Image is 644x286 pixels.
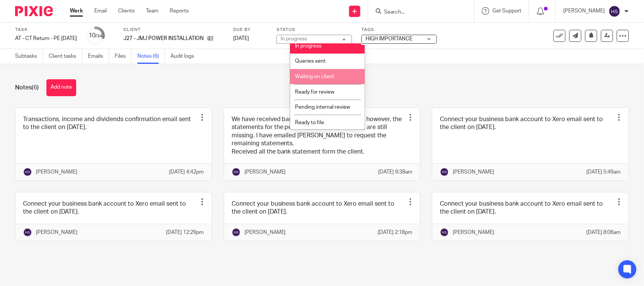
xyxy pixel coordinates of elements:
p: [DATE] 12:29pm [166,229,204,236]
span: Pending internal review [295,105,350,110]
p: [DATE] 2:18pm [378,229,412,236]
label: Tags [361,27,437,33]
p: [PERSON_NAME] [244,229,286,236]
img: svg%3E [232,168,241,177]
div: AT - CT Return - PE 30-11-2024 [15,35,77,42]
p: [PERSON_NAME] [36,168,77,176]
p: [DATE] 5:49am [587,168,621,176]
a: Reports [170,7,189,15]
a: Clients [118,7,135,15]
p: [DATE] 9:38am [378,168,412,176]
p: [PERSON_NAME] [563,7,605,15]
p: [DATE] 8:06am [587,229,621,236]
a: Audit logs [171,49,200,64]
span: (6) [32,85,39,91]
a: Team [146,7,158,15]
a: Work [70,7,83,15]
h1: Notes [15,84,39,92]
img: svg%3E [232,228,241,237]
p: [DATE] 4:42pm [169,168,204,176]
span: In progress [295,43,321,49]
button: Add note [46,79,76,96]
span: [DATE] [233,36,249,41]
a: Files [115,49,132,64]
label: Status [277,27,352,33]
p: J27 - JMJ POWER INSTALLATION LTD [123,35,204,42]
img: svg%3E [609,5,621,17]
label: Client [123,27,224,33]
a: Emails [88,49,109,64]
a: Email [94,7,107,15]
div: In progress [281,36,307,42]
img: svg%3E [23,228,32,237]
span: Waiting on client [295,74,334,79]
div: 10 [89,31,102,40]
img: svg%3E [23,168,32,177]
input: Search [383,9,451,16]
p: [PERSON_NAME] [453,168,494,176]
p: [PERSON_NAME] [244,168,286,176]
span: Ready for review [295,89,334,95]
a: Subtasks [15,49,43,64]
img: Pixie [15,6,53,16]
div: AT - CT Return - PE [DATE] [15,35,77,42]
p: [PERSON_NAME] [36,229,77,236]
p: [PERSON_NAME] [453,229,494,236]
span: Queries sent [295,58,326,64]
span: Get Support [492,8,521,14]
small: /34 [95,34,102,38]
a: Notes (6) [137,49,165,64]
img: svg%3E [440,228,449,237]
span: Ready to file [295,120,324,125]
a: Client tasks [49,49,82,64]
img: svg%3E [440,168,449,177]
label: Due by [233,27,267,33]
span: HIGH IMPORTANCE [366,36,412,42]
label: Task [15,27,77,33]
